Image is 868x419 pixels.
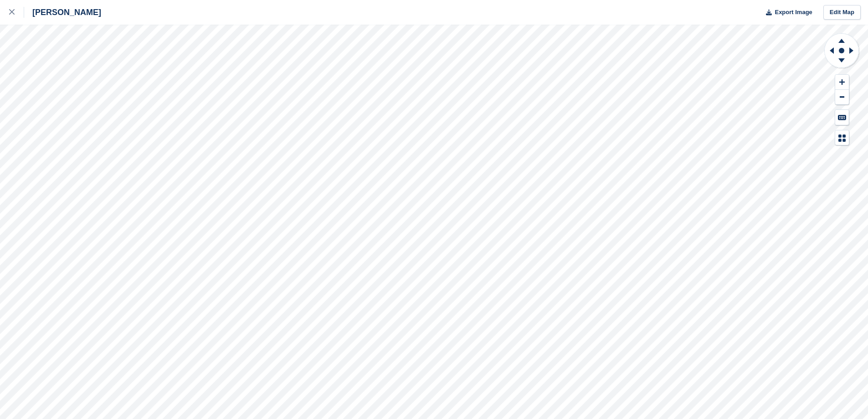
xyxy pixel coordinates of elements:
button: Export Image [760,5,812,20]
button: Keyboard Shortcuts [835,110,849,125]
button: Zoom Out [835,90,849,105]
button: Map Legend [835,130,849,145]
a: Edit Map [823,5,861,20]
button: Zoom In [835,75,849,90]
div: [PERSON_NAME] [24,7,101,18]
span: Export Image [775,8,812,17]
